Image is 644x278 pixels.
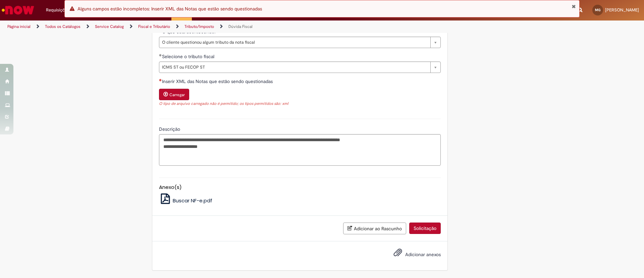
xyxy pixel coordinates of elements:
ul: Trilhas de página [5,21,424,33]
span: [PERSON_NAME] [605,7,639,13]
span: Obrigatório Preenchido [159,54,162,56]
a: Dúvida Fiscal [228,24,253,29]
textarea: Descrição [159,134,441,166]
button: Fechar Notificação [572,4,576,9]
button: Solicitação [409,223,441,234]
span: Alguns campos estão incompletos: Inserir XML das Notas que estão sendo questionadas [77,6,262,12]
button: Adicionar anexos [392,246,404,262]
small: Carregar [169,92,185,97]
a: Fiscal e Tributário [138,24,170,29]
a: Todos os Catálogos [45,24,80,29]
img: ServiceNow [1,3,35,17]
span: Selecione o tributo fiscal [162,53,216,59]
span: Inserir XML das Notas que estão sendo questionadas [162,78,274,84]
a: Página inicial [7,24,31,29]
a: Service Catalog [95,24,124,29]
span: Buscar NF-e.pdf [173,197,212,204]
span: MG [595,8,600,12]
h5: Anexo(s) [159,185,441,190]
a: Tributo/Imposto [184,24,214,29]
span: Requisições [46,7,69,13]
span: O que está acontecendo: [162,29,217,35]
button: Carregar anexo de Inserir XML das Notas que estão sendo questionadas Required [159,89,189,100]
span: Descrição [159,126,181,132]
span: ICMS ST ou FECOP ST [162,62,427,73]
a: Buscar NF-e.pdf [159,197,213,204]
div: O tipo de arquivo carregado não é permitido; os tipos permitidos são: xml [159,101,441,107]
button: Adicionar ao Rascunho [343,223,406,234]
span: O cliente questionou algum tributo da nota fiscal [162,37,427,48]
span: Necessários [159,79,162,81]
span: Adicionar anexos [405,251,441,257]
